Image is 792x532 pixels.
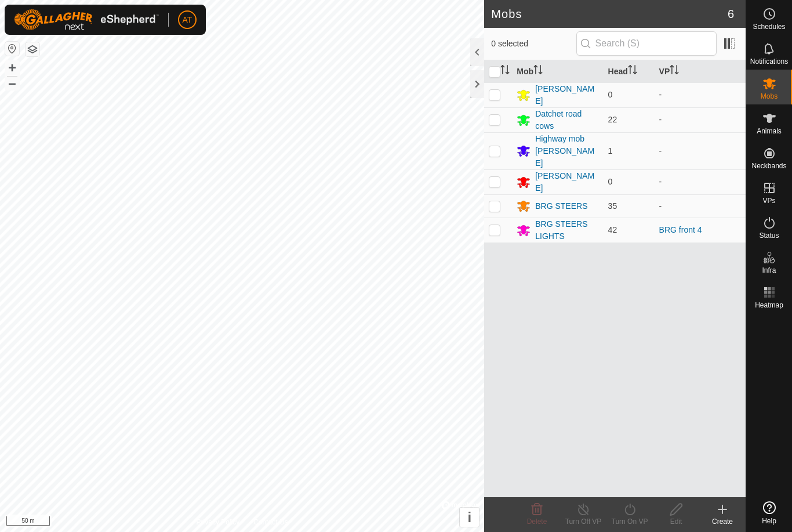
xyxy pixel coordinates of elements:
span: 22 [608,115,617,124]
th: Head [604,60,655,83]
p-sorticon: Activate to sort [533,67,543,76]
span: Delete [527,517,547,526]
div: Datchet road cows [535,108,598,132]
span: 42 [608,225,617,234]
span: 0 selected [491,38,576,50]
td: - [655,169,746,194]
span: i [467,509,471,525]
span: 1 [608,146,613,155]
span: Notifications [750,58,788,65]
span: VPs [762,197,775,204]
h2: Mobs [491,7,728,21]
span: 0 [608,177,613,186]
td: - [655,132,746,169]
div: BRG STEERS [535,200,587,212]
span: 6 [728,5,734,23]
div: Edit [653,516,699,527]
button: i [460,508,479,527]
span: Neckbands [751,162,786,169]
p-sorticon: Activate to sort [628,67,637,76]
div: Turn Off VP [560,516,606,527]
td: - [655,107,746,132]
span: 0 [608,90,613,99]
button: Reset Map [5,42,19,56]
span: Schedules [753,23,785,30]
a: BRG front 4 [659,225,702,234]
a: Privacy Policy [197,517,240,527]
a: Help [746,497,792,529]
div: Turn On VP [606,516,653,527]
span: Mobs [761,93,778,100]
span: AT [183,14,192,26]
a: Contact Us [253,517,288,527]
button: Map Layers [26,42,39,56]
button: – [5,76,19,90]
div: [PERSON_NAME] [535,83,598,107]
div: Create [699,516,746,527]
td: - [655,82,746,107]
p-sorticon: Activate to sort [670,67,679,76]
th: VP [655,60,746,83]
span: Infra [762,267,776,274]
span: Help [762,517,776,524]
span: Animals [757,128,782,135]
img: Gallagher Logo [14,9,159,30]
span: Status [759,232,779,239]
input: Search (S) [576,31,717,56]
div: [PERSON_NAME] [535,170,598,194]
div: Highway mob [PERSON_NAME] [535,133,598,169]
td: - [655,194,746,218]
div: BRG STEERS LIGHTS [535,218,598,243]
th: Mob [512,60,603,83]
span: 35 [608,201,617,211]
p-sorticon: Activate to sort [500,67,510,76]
button: + [5,61,19,75]
span: Heatmap [755,302,783,309]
